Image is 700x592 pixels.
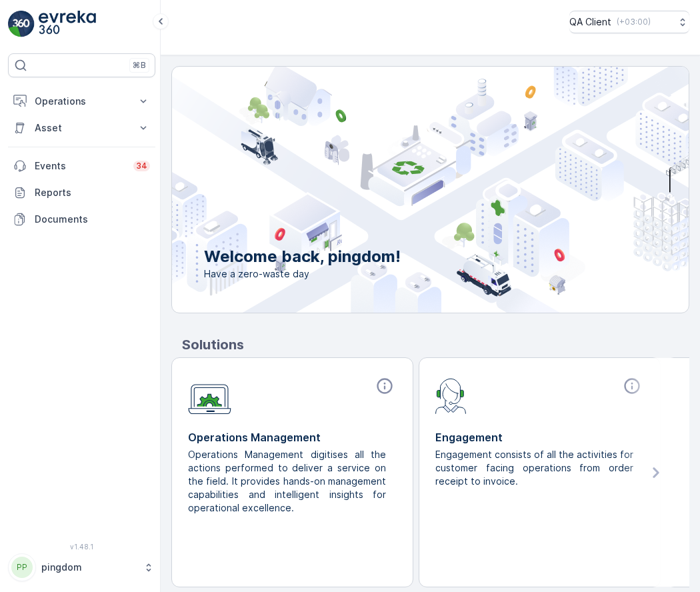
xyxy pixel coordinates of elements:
img: logo_light-DOdMpM7g.png [39,11,96,37]
span: v 1.48.1 [8,543,155,551]
div: PP [11,557,33,578]
p: 34 [136,161,147,171]
p: Welcome back, pingdom! [204,246,401,267]
img: module-icon [435,377,467,414]
p: Engagement [435,429,644,445]
p: Documents [35,213,150,226]
p: Operations [35,95,129,108]
button: Operations [8,88,155,115]
button: QA Client(+03:00) [569,11,689,33]
img: city illustration [112,67,689,313]
p: Engagement consists of all the activities for customer facing operations from order receipt to in... [435,448,633,488]
button: PPpingdom [8,553,155,581]
p: QA Client [569,15,611,29]
p: Events [35,159,125,173]
p: pingdom [41,561,137,574]
p: Operations Management [188,429,397,445]
p: Asset [35,121,129,135]
button: Asset [8,115,155,141]
img: module-icon [188,377,231,415]
p: Reports [35,186,150,199]
img: logo [8,11,35,37]
p: ⌘B [133,60,146,71]
p: ( +03:00 ) [617,17,651,27]
a: Events34 [8,153,155,179]
p: Solutions [182,335,689,355]
p: Operations Management digitises all the actions performed to deliver a service on the field. It p... [188,448,386,515]
a: Documents [8,206,155,233]
span: Have a zero-waste day [204,267,401,281]
a: Reports [8,179,155,206]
